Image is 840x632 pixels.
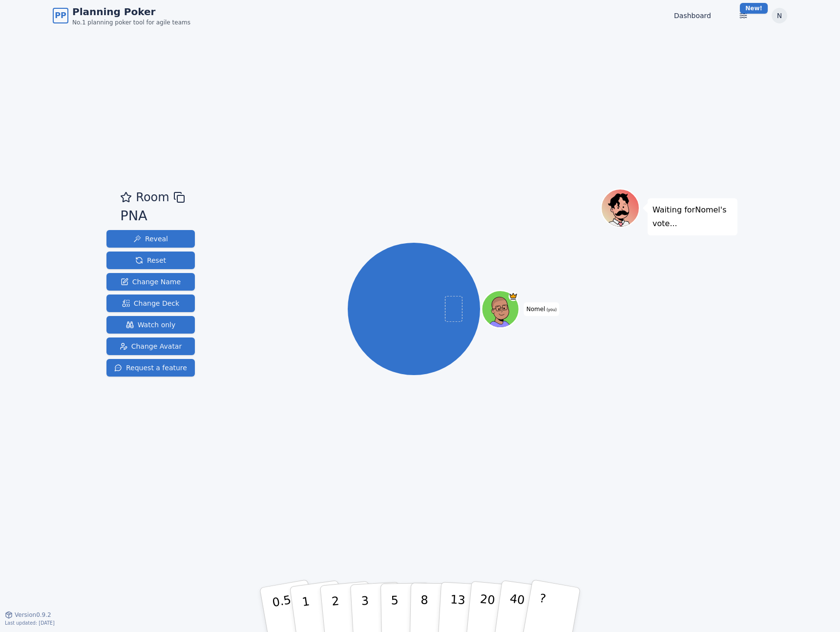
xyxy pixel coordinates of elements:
span: (you) [545,308,557,312]
span: Nomel is the host [509,292,518,301]
button: Add as favourite [120,189,132,206]
button: Request a feature [106,359,195,377]
div: New! [740,3,768,14]
button: Watch only [106,316,195,334]
span: Watch only [126,320,176,330]
span: No.1 planning poker tool for agile teams [72,19,190,26]
span: PP [55,10,66,21]
button: Click to change your avatar [483,292,518,327]
span: Change Name [121,277,181,287]
span: Planning Poker [72,5,190,19]
span: Reveal [133,234,168,244]
span: Change Avatar [120,341,182,351]
span: Change Deck [122,298,179,308]
button: Change Deck [106,295,195,312]
button: Change Avatar [106,337,195,355]
a: PPPlanning PokerNo.1 planning poker tool for agile teams [53,5,190,26]
span: Room [136,189,169,206]
p: Waiting for Nomel 's vote... [652,203,733,231]
span: Last updated: [DATE] [5,620,55,626]
button: New! [735,7,752,24]
button: Reset [106,252,195,269]
button: Change Name [106,273,195,291]
span: Reset [135,255,166,265]
span: Click to change your name [524,302,559,316]
span: Version 0.9.2 [15,611,51,619]
button: Version0.9.2 [5,611,51,619]
button: N [772,8,787,23]
span: Request a feature [114,363,187,373]
a: Dashboard [674,11,711,21]
button: Reveal [106,230,195,248]
div: PNA [120,206,185,226]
